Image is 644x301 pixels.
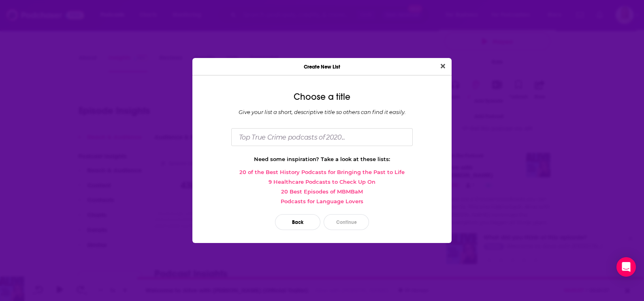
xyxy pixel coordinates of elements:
button: Continue [324,214,369,230]
a: Podcasts for Language Lovers [199,198,445,204]
button: Close [437,61,448,71]
div: Choose a title [199,92,445,102]
a: 20 Best Episodes of MBMBaM [199,188,445,195]
a: 9 Healthcare Podcasts to Check Up On [199,178,445,185]
input: Top True Crime podcasts of 2020... [231,128,413,146]
div: Open Intercom Messenger [616,257,636,277]
div: Give your list a short, descriptive title so others can find it easily. [199,109,445,115]
button: Back [275,214,320,230]
div: Create New List [192,58,452,75]
a: 20 of the Best History Podcasts for Bringing the Past to Life [199,169,445,175]
div: Need some inspiration? Take a look at these lists: [199,156,445,162]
